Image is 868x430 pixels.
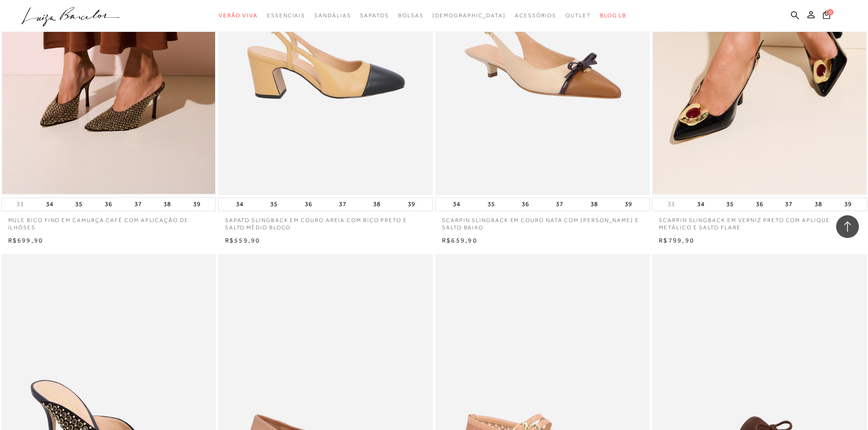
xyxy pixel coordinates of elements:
span: Outlet [565,12,591,19]
span: [DEMOGRAPHIC_DATA] [432,12,506,19]
button: 37 [132,198,144,211]
button: 35 [485,198,498,211]
a: SAPATO SLINGBACK EM COURO AREIA COM BICO PRETO E SALTO MÉDIO BLOCO [218,211,433,232]
button: 39 [842,198,854,211]
span: Sapatos [360,12,389,19]
button: 39 [622,198,635,211]
button: 34 [694,198,707,211]
a: categoryNavScreenReaderText [360,7,389,24]
button: 38 [812,198,825,211]
span: R$799,90 [659,237,694,244]
button: 34 [450,198,463,211]
button: 35 [267,198,280,211]
a: categoryNavScreenReaderText [565,7,591,24]
button: 34 [43,198,56,211]
button: 39 [405,198,418,211]
a: SCARPIN SLINGBACK EM COURO NATA COM [PERSON_NAME] E SALTO BAIXO [435,211,650,232]
button: 38 [370,198,383,211]
span: BLOG LB [600,12,627,19]
span: Verão Viva [219,12,258,19]
span: Essenciais [267,12,305,19]
button: 39 [190,198,203,211]
span: Acessórios [515,12,556,19]
span: Sandálias [314,12,351,19]
button: 36 [302,198,315,211]
a: categoryNavScreenReaderText [267,7,305,24]
a: categoryNavScreenReaderText [398,7,424,24]
button: 38 [161,198,174,211]
button: 36 [102,198,115,211]
a: categoryNavScreenReaderText [314,7,351,24]
button: 34 [233,198,246,211]
span: R$559,90 [225,237,261,244]
button: 35 [724,198,736,211]
button: 0 [820,10,833,22]
button: 33 [665,200,678,208]
button: 37 [782,198,795,211]
a: SCARPIN SLINGBACK EM VERNIZ PRETO COM APLIQUE METÁLICO E SALTO FLARE [652,211,867,232]
button: 37 [336,198,349,211]
a: categoryNavScreenReaderText [219,7,258,24]
a: BLOG LB [600,7,627,24]
button: 35 [72,198,85,211]
button: 37 [553,198,566,211]
span: Bolsas [398,12,424,19]
span: R$699,90 [8,237,44,244]
button: 36 [519,198,532,211]
span: 0 [827,9,833,15]
span: R$659,90 [442,237,478,244]
button: 38 [588,198,601,211]
button: 36 [753,198,766,211]
a: noSubCategoriesText [432,7,506,24]
a: categoryNavScreenReaderText [515,7,556,24]
a: MULE BICO FINO EM CAMURÇA CAFÉ COM APLICAÇÃO DE ILHÓSES [1,211,216,232]
button: 33 [14,200,26,208]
